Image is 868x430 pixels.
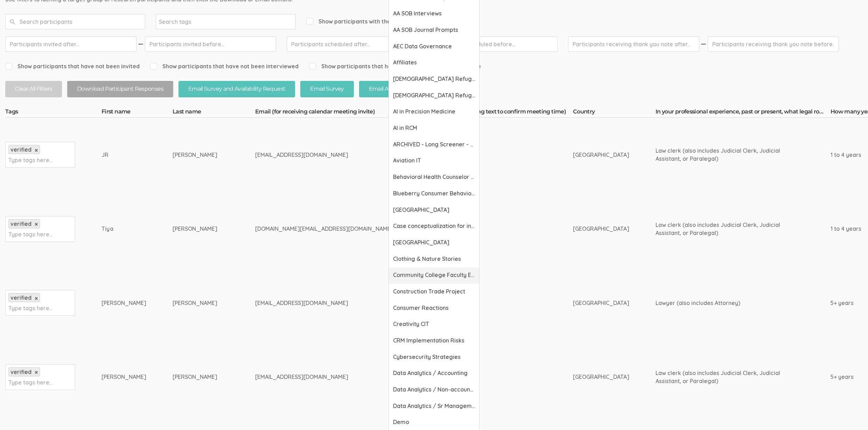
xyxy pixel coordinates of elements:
a: Consumer Reactions [389,300,479,317]
button: Email Availability Request [359,81,445,97]
span: AA SOB Journal Prompts [393,26,475,34]
div: 8483917579 [430,225,547,233]
span: AI in RCM [393,124,475,132]
span: Blueberry Consumer Behavior Project [393,189,475,197]
span: Aviation IT [393,157,475,165]
span: Data Analytics / Sr Management [393,402,475,410]
a: × [35,296,38,301]
input: Participants receiving thank you note before... [708,36,839,52]
a: Community College Faculty Experiences [389,268,479,284]
a: [GEOGRAPHIC_DATA] [389,202,479,219]
div: [GEOGRAPHIC_DATA] [573,151,629,159]
input: Participants receiving thank you note after... [568,36,699,52]
a: [DEMOGRAPHIC_DATA] Refugee Resettlement [389,71,479,88]
a: Construction Trade Project [389,284,479,300]
span: Community College Faculty Experiences [393,271,475,279]
input: Participants scheduled before... [426,36,558,52]
div: [GEOGRAPHIC_DATA] [573,373,629,381]
button: Email Survey and Availability Request [178,81,295,97]
a: × [35,221,38,227]
a: [DEMOGRAPHIC_DATA] Refugee Support Organization [389,88,479,104]
div: [PERSON_NAME] [173,299,229,307]
div: Law clerk (also includes Judicial Clerk, Judicial Assistant, or Paralegal) [656,369,804,385]
span: Demo [393,418,475,426]
div: Lawyer (also includes Attorney) [656,299,804,307]
a: Blueberry Consumer Behavior Project [389,186,479,202]
a: [GEOGRAPHIC_DATA] [389,235,479,251]
input: Participants invited after... [5,36,136,52]
div: [GEOGRAPHIC_DATA] [573,299,629,307]
div: [PERSON_NAME] [101,373,146,381]
div: [PERSON_NAME] [173,151,229,159]
span: verified [10,294,31,301]
input: Search tags [159,17,203,26]
span: Creativity CIT [393,320,475,328]
a: Case conceptualization for interpersonal violence survivors [389,219,479,235]
span: [GEOGRAPHIC_DATA] [393,206,475,214]
span: [DEMOGRAPHIC_DATA] Refugee Resettlement [393,75,475,83]
span: Clothing & Nature Stories [393,255,475,263]
th: First name [101,108,173,118]
a: × [35,147,38,153]
div: [DOMAIN_NAME][EMAIL_ADDRESS][DOMAIN_NAME] [255,225,404,233]
span: CRM Implementation Risks [393,337,475,345]
div: [PERSON_NAME] [173,225,229,233]
a: Aviation IT [389,153,479,169]
span: ARCHIVED - Long Screener - PXQG 1pm Hua (Individual) [393,140,475,148]
input: Type tags here... [8,304,52,313]
a: Affiliates [389,55,479,71]
img: dash.svg [700,36,707,52]
a: × [35,369,38,375]
button: Email Survey [300,81,353,97]
span: verified [10,146,31,153]
span: verified [10,368,31,375]
span: Show participants that have not been invited [5,62,140,70]
th: Email (for receiving calendar meeting invite) [255,108,430,118]
iframe: Chat Widget [833,396,868,430]
th: Tags [5,108,101,118]
th: Last name [173,108,255,118]
span: Consumer Reactions [393,304,475,312]
span: Show participants with the "exclude" tag [306,18,429,26]
a: AA SOB Interviews [389,6,479,22]
button: Clear All Filters [5,81,62,97]
span: AEC Data Governance [393,42,475,50]
div: [PERSON_NAME] [101,299,146,307]
a: CRM Implementation Risks [389,333,479,349]
span: Cybersecurity Strategies [393,353,475,361]
div: [EMAIL_ADDRESS][DOMAIN_NAME] [255,151,404,159]
div: JR [101,151,146,159]
span: Construction Trade Project [393,287,475,296]
span: Data Analytics / Accounting [393,369,475,377]
input: Type tags here... [8,378,52,387]
div: Tiya [101,225,146,233]
th: Country [573,108,656,118]
span: Data Analytics / Non-accounting [393,386,475,394]
div: Law clerk (also includes Judicial Clerk, Judicial Assistant, or Paralegal) [656,221,804,237]
a: ARCHIVED - Long Screener - PXQG 1pm Hua (Individual) [389,137,479,153]
a: Clothing & Nature Stories [389,251,479,268]
span: AA SOB Interviews [393,9,475,18]
div: [EMAIL_ADDRESS][DOMAIN_NAME] [255,299,404,307]
span: Show participants that have not received a thank you note [309,62,481,70]
input: Search participants [5,14,145,29]
div: [EMAIL_ADDRESS][DOMAIN_NAME] [255,373,404,381]
a: Cybersecurity Strategies [389,349,479,366]
span: AI in Precision Medicine [393,107,475,116]
a: AI in RCM [389,120,479,137]
input: Participants invited before... [145,36,276,52]
a: Creativity CIT [389,317,479,333]
img: dash.svg [137,36,144,52]
a: Data Analytics / Non-accounting [389,382,479,398]
span: Affiliates [393,58,475,67]
a: AEC Data Governance [389,39,479,55]
div: 4847930614 [430,151,547,159]
a: AA SOB Journal Prompts [389,22,479,39]
div: 5098698753 [430,373,547,381]
a: Data Analytics / Accounting [389,366,479,382]
div: Law clerk (also includes Judicial Clerk, Judicial Assistant, or Paralegal) [656,147,804,163]
span: Behavioral Health Counselor Supervisors [393,173,475,181]
div: [GEOGRAPHIC_DATA] [573,225,629,233]
a: Data Analytics / Sr Management [389,398,479,415]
